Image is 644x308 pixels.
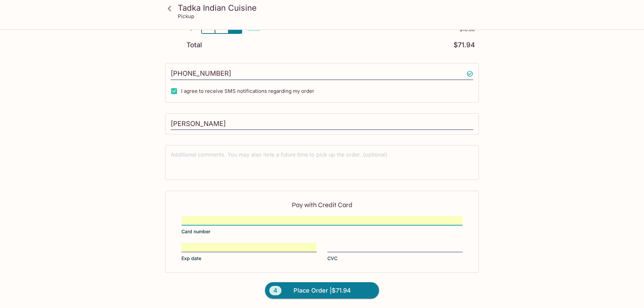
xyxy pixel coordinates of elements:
[181,244,317,251] iframe: Secure expiration date input frame
[181,228,210,235] span: Card number
[181,217,463,224] iframe: Secure card number input frame
[181,88,314,94] span: I agree to receive SMS notifications regarding my order
[265,282,379,299] button: 4Place Order |$71.94
[186,42,202,48] p: Total
[181,202,463,208] p: Pay with Credit Card
[178,13,194,19] p: Pickup
[453,42,475,48] p: $71.94
[327,244,463,251] iframe: Secure CVC input frame
[178,3,478,13] h3: Tadka Indian Cuisine
[171,67,473,80] input: Enter phone number
[293,285,351,296] span: Place Order | $71.94
[269,286,281,295] span: 4
[181,255,201,262] span: Exp date
[327,255,337,262] span: CVC
[171,118,473,130] input: Enter first and last name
